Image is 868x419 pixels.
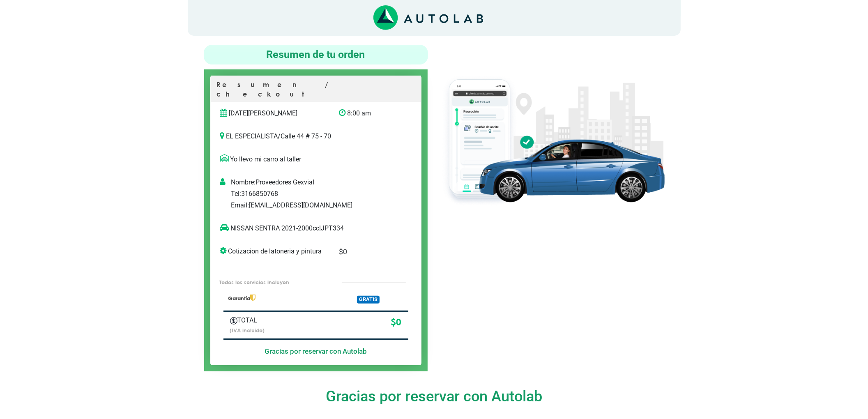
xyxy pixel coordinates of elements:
h5: Gracias por reservar con Autolab [223,347,408,355]
p: Tel: 3166850768 [231,189,418,199]
p: 8:00 am [339,108,394,118]
p: Garantía [228,295,327,302]
small: (IVA incluido) [230,327,265,334]
p: Cotizacion de latoneria y pintura [220,246,327,256]
p: NISSAN SENTRA 2021-2000cc | JPT334 [220,223,395,233]
p: EL ESPECIALISTA / Calle 44 # 75 - 70 [220,131,412,141]
p: Email: [EMAIL_ADDRESS][DOMAIN_NAME] [231,200,418,210]
p: Todos los servicios incluyen [219,279,325,286]
p: $ 0 [306,315,401,329]
p: $ 0 [339,246,394,257]
a: Link al sitio de autolab [373,14,483,21]
img: Autobooking-Iconos-23.png [230,317,237,325]
p: Nombre: Proveedores Gexvial [231,177,418,187]
p: TOTAL [230,315,295,325]
p: Yo llevo mi carro al taller [220,154,412,164]
p: [DATE][PERSON_NAME] [220,108,327,118]
h4: Gracias por reservar con Autolab [188,388,681,405]
h4: Resumen de tu orden [207,48,425,61]
span: GRATIS [357,296,380,304]
p: Resumen / checkout [217,80,415,102]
